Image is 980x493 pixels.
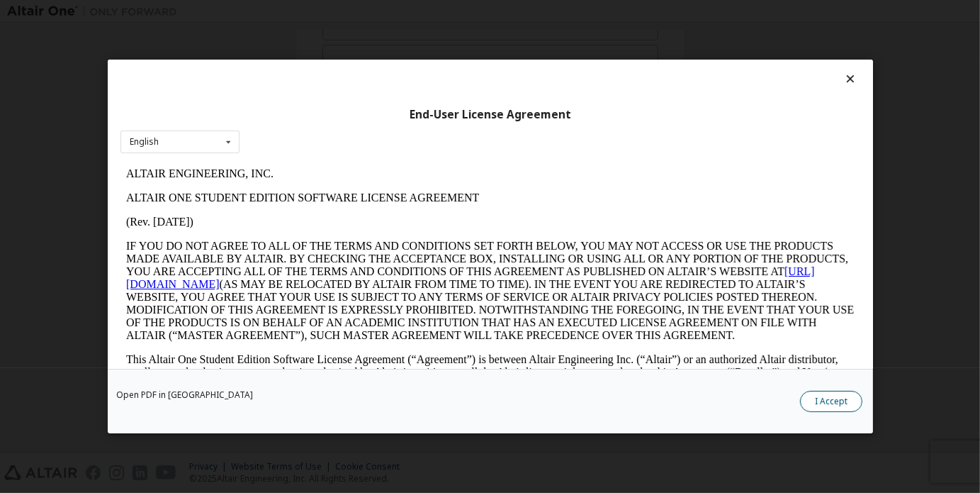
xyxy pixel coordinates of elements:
[6,30,734,43] p: ALTAIR ONE STUDENT EDITION SOFTWARE LICENSE AGREEMENT
[6,6,734,18] p: ALTAIR ENGINEERING, INC.
[6,54,734,67] p: (Rev. [DATE])
[130,138,159,146] div: English
[116,391,253,399] a: Open PDF in [GEOGRAPHIC_DATA]
[6,104,694,128] a: [URL][DOMAIN_NAME]
[6,78,734,180] p: IF YOU DO NOT AGREE TO ALL OF THE TERMS AND CONDITIONS SET FORTH BELOW, YOU MAY NOT ACCESS OR USE...
[6,192,734,243] p: This Altair One Student Edition Software License Agreement (“Agreement”) is between Altair Engine...
[800,391,862,412] button: I Accept
[120,108,860,122] div: End-User License Agreement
